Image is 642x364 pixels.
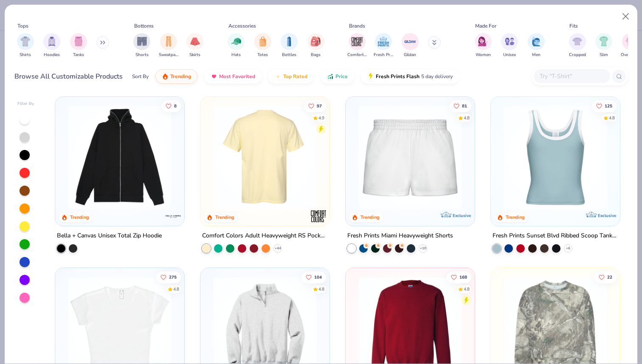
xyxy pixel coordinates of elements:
img: f2707318-0607-4e9d-8b72-fe22b32ef8d9 [209,105,321,209]
button: filter button [70,33,87,58]
button: Trending [155,69,197,84]
div: Tops [17,22,28,30]
button: filter button [254,33,271,58]
span: 104 [314,275,322,279]
div: 4.8 [174,286,180,292]
span: Gildan [404,52,416,58]
button: filter button [595,33,612,58]
img: Bella + Canvas logo [165,208,182,225]
button: filter button [159,33,178,58]
div: filter for Comfort Colors [347,33,367,58]
button: filter button [281,33,298,58]
span: Price [335,73,348,80]
input: Try "T-Shirt" [539,71,604,81]
button: Like [301,271,326,283]
button: filter button [621,33,640,58]
span: 275 [169,275,177,279]
span: 81 [462,104,467,108]
img: Women Image [478,37,488,46]
button: Like [304,100,326,112]
img: trending.gif [162,73,169,80]
button: filter button [374,33,393,58]
span: Totes [257,52,268,58]
div: Brands [349,22,365,30]
button: filter button [228,33,245,58]
button: filter button [528,33,545,58]
div: filter for Shorts [133,33,150,58]
span: Men [532,52,541,58]
span: 5 day delivery [421,72,453,82]
img: Shorts Image [137,37,147,46]
div: 4.8 [609,115,615,121]
div: filter for Gildan [402,33,419,58]
div: filter for Unisex [501,33,518,58]
span: Bottles [282,52,296,58]
img: Shirts Image [20,37,30,46]
div: Fits [569,22,578,30]
div: 4.9 [318,115,324,121]
span: Shorts [135,52,149,58]
img: Comfort Colors Image [351,35,363,48]
button: Most Favorited [204,69,262,84]
div: filter for Hats [228,33,245,58]
div: Comfort Colors Adult Heavyweight RS Pocket T-Shirt [202,231,328,241]
span: Hoodies [44,52,60,58]
span: Oversized [621,52,640,58]
div: Bella + Canvas Unisex Total Zip Hoodie [57,231,162,241]
button: Like [592,100,617,112]
img: Sweatpants Image [164,37,173,46]
button: filter button [501,33,518,58]
button: Like [162,100,181,112]
button: filter button [475,33,492,58]
img: TopRated.gif [275,73,282,80]
img: most_fav.gif [211,73,217,80]
span: Shirts [20,52,31,58]
img: Hoodies Image [47,37,56,46]
span: 168 [459,275,467,279]
button: Like [447,271,471,283]
img: Gildan Image [404,35,417,48]
div: filter for Sweatpants [159,33,178,58]
div: filter for Fresh Prints [374,33,393,58]
button: filter button [402,33,419,58]
img: b1a53f37-890a-4b9a-8962-a1b7c70e022e [64,105,176,209]
div: filter for Hoodies [43,33,60,58]
button: Top Rated [268,69,314,84]
button: filter button [17,33,34,58]
button: filter button [186,33,203,58]
span: Bags [311,52,321,58]
div: filter for Totes [254,33,271,58]
img: Totes Image [258,37,267,46]
button: Price [321,69,354,84]
div: filter for Shirts [17,33,34,58]
span: Exclusive [453,213,471,218]
img: Bags Image [311,37,320,46]
div: Sort By [132,73,149,80]
div: Accessories [228,22,256,30]
span: 125 [605,104,612,108]
div: filter for Bags [307,33,324,58]
span: Sweatpants [159,52,178,58]
span: Unisex [503,52,516,58]
div: 4.8 [464,286,470,292]
div: Fresh Prints Miami Heavyweight Shorts [347,231,453,241]
span: 8 [175,104,177,108]
button: filter button [307,33,324,58]
span: + 44 [275,246,281,251]
div: filter for Oversized [621,33,640,58]
span: 22 [607,275,612,279]
div: filter for Cropped [569,33,586,58]
div: Browse All Customizable Products [14,71,123,82]
button: Fresh Prints Flash5 day delivery [361,69,459,84]
img: af8dff09-eddf-408b-b5dc-51145765dcf2 [354,105,466,209]
span: Exclusive [597,213,616,218]
img: 805349cc-a073-4baf-ae89-b2761e757b43 [499,105,611,209]
button: filter button [133,33,150,58]
span: Most Favorited [219,73,255,80]
button: filter button [569,33,586,58]
div: filter for Women [475,33,492,58]
div: filter for Bottles [281,33,298,58]
span: Comfort Colors [347,52,367,58]
div: filter for Men [528,33,545,58]
div: Made For [475,22,496,30]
